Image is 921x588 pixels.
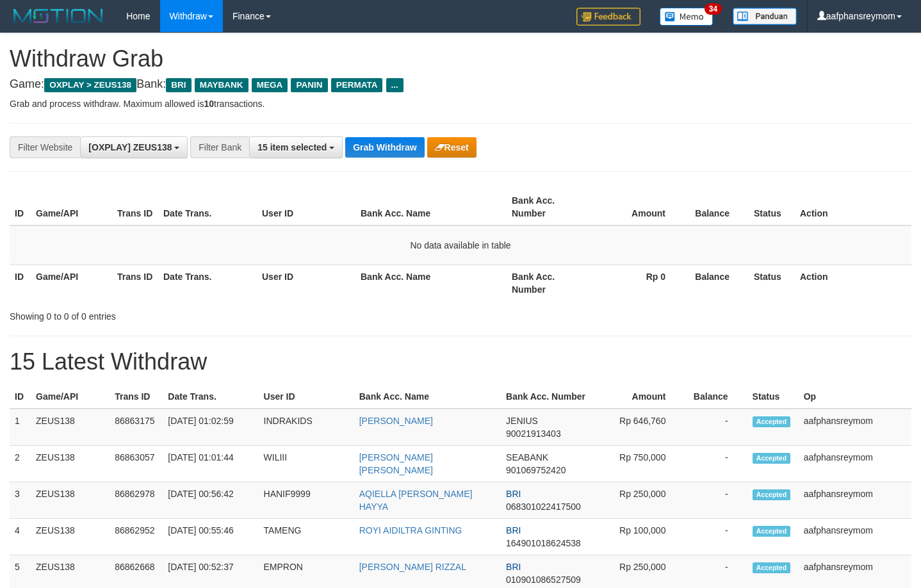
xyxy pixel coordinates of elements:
[733,8,797,25] img: panduan.png
[110,385,163,409] th: Trans ID
[158,265,257,301] th: Date Trans.
[359,562,466,572] a: [PERSON_NAME] RIZZAL
[10,482,31,519] td: 3
[591,385,685,409] th: Amount
[685,482,747,519] td: -
[705,3,722,15] span: 34
[10,46,911,72] h1: Withdraw Grab
[685,189,749,225] th: Balance
[112,189,158,225] th: Trans ID
[166,78,191,92] span: BRI
[163,409,258,446] td: [DATE] 01:02:59
[799,385,911,409] th: Op
[10,225,911,265] td: No data available in table
[31,446,110,482] td: ZEUS138
[10,519,31,555] td: 4
[591,482,685,519] td: Rp 250,000
[359,489,473,512] a: AQIELLA [PERSON_NAME] HAYYA
[753,562,791,573] span: Accepted
[355,189,507,225] th: Bank Acc. Name
[10,6,107,26] img: MOTION_logo.png
[31,385,110,409] th: Game/API
[576,8,640,26] img: Feedback.jpg
[195,78,249,92] span: MAYBANK
[501,385,591,409] th: Bank Acc. Number
[747,385,799,409] th: Status
[591,446,685,482] td: Rp 750,000
[506,489,521,499] span: BRI
[506,429,561,439] span: Copy 90021913403 to clipboard
[507,189,588,225] th: Bank Acc. Number
[799,519,911,555] td: aafphansreymom
[685,265,749,301] th: Balance
[506,562,521,572] span: BRI
[80,136,188,158] button: [OXPLAY] ZEUS138
[753,453,791,464] span: Accepted
[795,189,911,225] th: Action
[359,525,462,535] a: ROYI AIDILTRA GINTING
[44,78,136,92] span: OXPLAY > ZEUS138
[252,78,288,92] span: MEGA
[506,575,581,585] span: Copy 010901086527509 to clipboard
[259,446,354,482] td: WILIII
[31,265,112,301] th: Game/API
[10,385,31,409] th: ID
[506,525,521,535] span: BRI
[749,265,795,301] th: Status
[660,8,713,26] img: Button%20Memo.svg
[163,385,258,409] th: Date Trans.
[259,519,354,555] td: TAMENG
[345,137,424,158] button: Grab Withdraw
[10,136,80,158] div: Filter Website
[257,189,355,225] th: User ID
[10,349,911,375] h1: 15 Latest Withdraw
[204,99,214,109] strong: 10
[507,265,588,301] th: Bank Acc. Number
[163,482,258,519] td: [DATE] 00:56:42
[591,409,685,446] td: Rp 646,760
[799,409,911,446] td: aafphansreymom
[110,409,163,446] td: 86863175
[359,416,433,426] a: [PERSON_NAME]
[259,409,354,446] td: INDRAKIDS
[685,409,747,446] td: -
[506,502,581,512] span: Copy 068301022417500 to clipboard
[31,519,110,555] td: ZEUS138
[795,265,911,301] th: Action
[31,189,112,225] th: Game/API
[291,78,327,92] span: PANIN
[110,446,163,482] td: 86863057
[386,78,403,92] span: ...
[10,305,374,323] div: Showing 0 to 0 of 0 entries
[112,265,158,301] th: Trans ID
[10,78,911,91] h4: Game: Bank:
[506,452,548,462] span: SEABANK
[259,385,354,409] th: User ID
[753,416,791,427] span: Accepted
[110,482,163,519] td: 86862978
[355,265,507,301] th: Bank Acc. Name
[588,265,685,301] th: Rp 0
[506,465,566,475] span: Copy 901069752420 to clipboard
[591,519,685,555] td: Rp 100,000
[259,482,354,519] td: HANIF9999
[31,482,110,519] td: ZEUS138
[163,446,258,482] td: [DATE] 01:01:44
[753,526,791,537] span: Accepted
[257,265,355,301] th: User ID
[10,265,31,301] th: ID
[588,189,685,225] th: Amount
[799,482,911,519] td: aafphansreymom
[110,519,163,555] td: 86862952
[10,409,31,446] td: 1
[257,142,327,152] span: 15 item selected
[354,385,501,409] th: Bank Acc. Name
[753,489,791,500] span: Accepted
[163,519,258,555] td: [DATE] 00:55:46
[190,136,249,158] div: Filter Bank
[506,538,581,548] span: Copy 164901018624538 to clipboard
[685,446,747,482] td: -
[158,189,257,225] th: Date Trans.
[249,136,343,158] button: 15 item selected
[359,452,433,475] a: [PERSON_NAME] [PERSON_NAME]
